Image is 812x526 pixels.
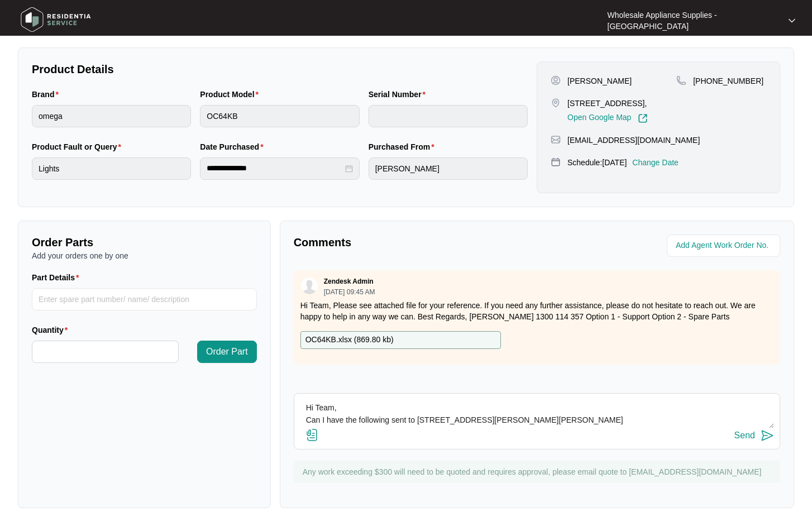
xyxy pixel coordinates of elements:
label: Brand [32,89,63,100]
p: [PERSON_NAME] [567,75,632,87]
label: Product Fault or Query [32,141,126,152]
img: Link-External [638,113,648,123]
input: Product Fault or Query [32,157,191,180]
img: user.svg [301,278,318,294]
input: Date Purchased [207,162,342,174]
p: Comments [294,235,529,250]
img: user-pin [551,75,561,85]
p: Schedule: [DATE] [567,157,627,168]
p: Hi Team, Please see attached file for your reference. If you need any further assistance, please ... [300,300,773,322]
label: Product Model [200,89,263,100]
p: OC64KB.xlsx ( 869.80 kb ) [305,334,394,346]
img: dropdown arrow [789,18,795,23]
input: Brand [32,105,191,127]
p: Order Parts [32,235,257,250]
p: Wholesale Appliance Supplies - [GEOGRAPHIC_DATA] [608,9,779,32]
p: [STREET_ADDRESS], [567,98,648,109]
input: Quantity [32,341,178,362]
label: Part Details [32,272,84,283]
img: send-icon.svg [761,429,774,442]
img: residentia service logo [17,3,95,36]
button: Order Part [197,341,257,363]
img: map-pin [551,98,561,108]
textarea: Hi Team, Can I have the following sent to [STREET_ADDRESS][PERSON_NAME][PERSON_NAME] [300,399,774,428]
p: Any work exceeding $300 will need to be quoted and requires approval, please email quote to [EMAI... [303,466,775,477]
label: Purchased From [369,141,439,152]
p: Add your orders one by one [32,250,257,261]
div: Send [734,431,755,441]
img: map-pin [676,75,686,85]
input: Add Agent Work Order No. [676,239,773,252]
input: Serial Number [369,105,528,127]
label: Serial Number [369,89,430,100]
button: Send [734,428,774,443]
input: Part Details [32,288,257,310]
input: Purchased From [369,157,528,180]
img: file-attachment-doc.svg [305,428,319,442]
p: [PHONE_NUMBER] [693,75,763,87]
p: [EMAIL_ADDRESS][DOMAIN_NAME] [567,135,700,146]
p: Zendesk Admin [324,277,374,286]
label: Date Purchased [200,141,268,152]
p: Product Details [32,61,528,77]
p: [DATE] 09:45 AM [324,289,375,295]
img: map-pin [551,135,561,145]
a: Open Google Map [567,113,648,123]
p: Change Date [632,157,679,168]
input: Product Model [200,105,359,127]
img: map-pin [551,157,561,167]
span: Order Part [206,345,248,358]
label: Quantity [32,324,72,336]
